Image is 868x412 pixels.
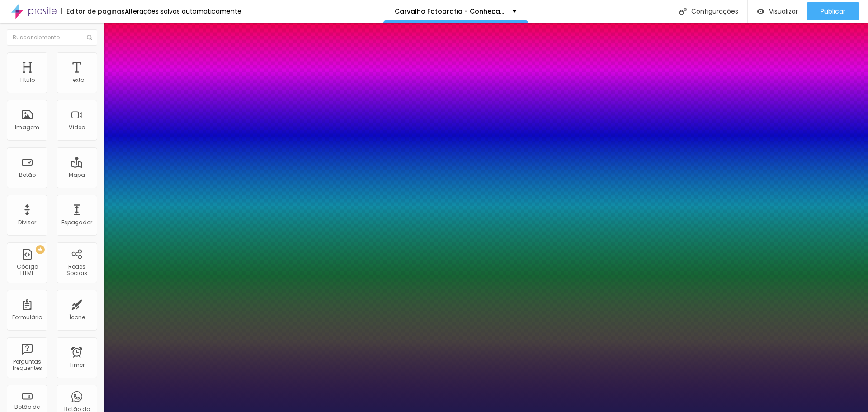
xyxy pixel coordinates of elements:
[70,77,84,83] div: Texto
[18,219,36,226] div: Divisor
[61,219,92,226] div: Espaçador
[9,264,45,277] div: Código HTML
[19,77,35,83] div: Título
[769,8,798,15] span: Visualizar
[9,359,45,372] div: Perguntas frequentes
[19,172,36,178] div: Botão
[125,8,241,14] div: Alterações salvas automaticamente
[679,8,687,15] img: Icone
[69,314,85,321] div: Ícone
[821,8,845,15] span: Publicar
[15,124,39,131] div: Imagem
[12,314,42,321] div: Formulário
[395,8,505,14] p: Carvalho Fotografia - Conheça mais
[69,172,85,178] div: Mapa
[807,2,859,20] button: Publicar
[87,35,92,40] img: Icone
[7,29,97,46] input: Buscar elemento
[59,264,94,277] div: Redes Sociais
[757,8,764,15] img: view-1.svg
[748,2,807,20] button: Visualizar
[69,362,85,368] div: Timer
[69,124,85,131] div: Vídeo
[61,8,125,14] div: Editor de páginas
